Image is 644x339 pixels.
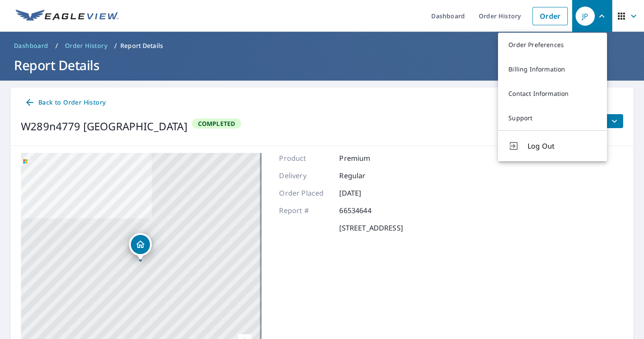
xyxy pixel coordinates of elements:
a: Order History [61,39,111,53]
a: Order [532,7,568,25]
div: JP [576,7,595,26]
p: [DATE] [339,188,392,198]
div: W289n4779 [GEOGRAPHIC_DATA] [21,119,187,134]
nav: breadcrumb [10,39,634,53]
p: Regular [339,170,392,181]
a: Support [498,106,607,130]
a: Contact Information [498,81,607,106]
span: Completed [193,119,241,128]
button: Log Out [498,130,607,161]
span: Back to Order History [24,97,106,108]
p: [STREET_ADDRESS] [339,223,402,233]
span: Log Out [528,141,596,151]
p: Delivery [279,170,331,181]
span: Dashboard [14,41,48,50]
div: Dropped pin, building 1, Residential property, W289n4779 Wild Rose Ct Hartland, WI 53029 [129,233,152,260]
p: Report Details [120,41,163,50]
a: Back to Order History [21,95,109,111]
p: Order Placed [279,188,331,198]
a: Dashboard [10,39,52,53]
li: / [114,41,117,51]
h1: Report Details [10,56,634,74]
p: Product [279,153,331,163]
li: / [55,41,58,51]
a: Billing Information [498,57,607,81]
img: EV Logo [16,10,119,23]
a: Order Preferences [498,33,607,57]
p: 66534644 [339,205,392,216]
span: Order History [65,41,107,50]
p: Premium [339,153,392,163]
p: Report # [279,205,331,216]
